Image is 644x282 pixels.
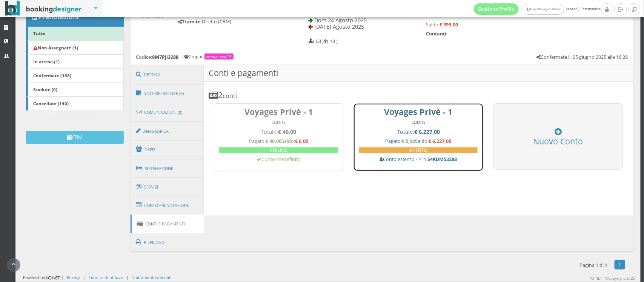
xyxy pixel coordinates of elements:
a: In attesa (1) [26,54,123,69]
a: Riepilogo [131,233,204,252]
a: Termini di utilizzo [89,274,123,280]
h3: 2 [209,90,628,100]
b: Scadute (0) [33,86,57,92]
div: | [126,274,129,280]
div: CLIENTE [359,120,478,125]
h5: CHIUSO [219,147,338,153]
b: € 40,00 [278,128,297,135]
b: Contanti [426,31,447,37]
div: | [83,274,85,280]
a: Scadute (0) [26,82,123,97]
h4: Totale: [219,129,338,135]
h5: Conto Predefinito [219,156,338,162]
b: Confermate (168) [33,72,71,78]
h5: Pagina 1 di 1 [580,262,608,268]
a: Dettagli [131,65,204,84]
a: Voyages Privè - 1 CLIENTE Totale:€ 6.227,00 Pagato:€ 0,00Saldo:€ 6.227,00 APERTO Conto esterno - ... [354,103,483,171]
h6: | Gruppo: [182,54,235,59]
b: Non Assegnate (1) [33,44,78,51]
h5: Codice: [136,54,178,60]
h5: Pagato: Saldo: [359,138,478,144]
a: Trattamento dei dati [132,274,172,280]
a: Voyages Privè - 1 CLIENTE Totale:€ 40,00 Pagato:€ 40,00Saldo:€ 0,00 CHIUSO Conto Predefinito [214,103,343,171]
h5: Saldo: [426,22,581,28]
h5: APERTO [359,147,478,153]
a: Borgo Bevagna Admin [523,4,564,15]
h5: Pagato: Saldo: [219,138,338,144]
b: 9M7PJI3288 [152,54,178,60]
a: VOYAGES PRIVè [206,55,233,59]
h4: Totale: [359,129,478,135]
h3: Conti e pagamenti [204,65,633,82]
strong: € 395,00 [440,21,458,28]
a: Conto Prenotazione [131,196,204,215]
b: 54KDM53288 [428,156,457,162]
a: Confermate (168) [26,68,123,83]
h5: Pagamento pari a REGISTRATO [426,7,581,18]
a: Tutte [26,26,123,41]
span: venerdì, 19 settembre [474,3,601,15]
b: In attesa (1) [33,58,60,64]
h5: Diretto (CRM) [178,19,283,25]
a: Gestione Profilo [474,3,519,15]
b: Voyages Privè - 1 [244,106,313,117]
b: Tramite: [178,18,202,25]
a: Anagrafica [131,121,204,141]
b: € 6.227,00 [414,128,440,135]
a: Note Operatore (9) [131,84,204,103]
b: € 40,00 [266,138,281,144]
img: ionet_small_logo.png [45,275,61,281]
a: Conti e Pagamenti [131,215,204,233]
button: CRM [26,131,123,144]
b: € 0,00 [402,138,415,144]
a: 1 [615,260,626,270]
h5: Conto esterno - Prn. [359,156,478,162]
small: conti [223,92,237,100]
a: Non Assegnate (1) [26,40,123,55]
a: Servizi [131,178,204,197]
a: Ospiti [131,140,204,159]
span: Dom 24 Agosto 2025 [314,17,367,24]
b: € 6.227,00 [429,138,452,144]
img: BookingDesigner.com [5,1,82,16]
b: Tutte [33,30,45,36]
div: CLIENTE [219,120,338,125]
span: [DATE] Agosto 2025 [314,23,364,30]
a: Cancellate (140) [26,97,123,111]
div: Powered by | [23,274,63,281]
a: Privacy [67,274,80,280]
b: Voyages Privè - 1 [384,106,453,117]
h3: Nuovo Conto [499,117,617,146]
a: Sistemazione [131,159,204,178]
b: Prenotazioni [38,12,79,21]
a: Nuovo Conto [493,103,623,169]
h5: Confermata il: 05 giugno 2025 alle 16:28 [537,54,628,60]
b: € 0,00 [295,138,308,144]
b: Cancellate (140) [33,100,69,106]
h5: ( 68 ) ( 13 ) [308,38,338,44]
a: Comunicazioni (0) [131,103,204,122]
